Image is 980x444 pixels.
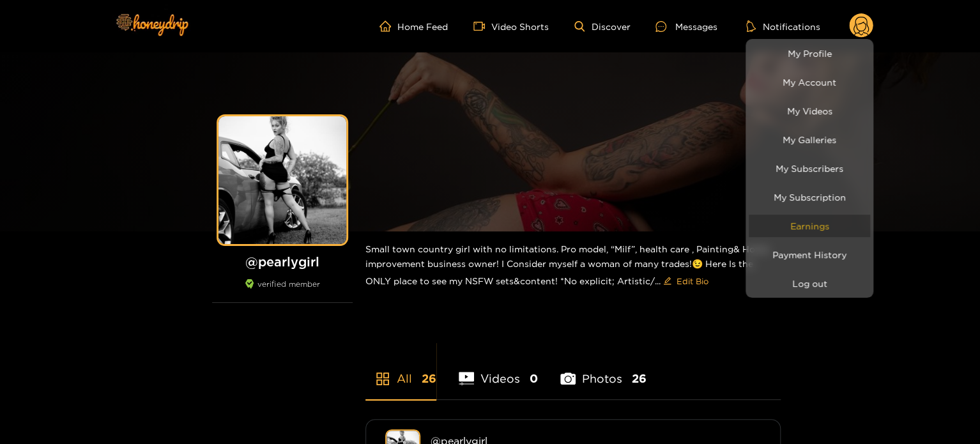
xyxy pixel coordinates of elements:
[749,243,870,266] a: Payment History
[749,186,870,208] a: My Subscription
[749,128,870,151] a: My Galleries
[749,157,870,180] a: My Subscribers
[749,42,870,65] a: My Profile
[749,71,870,93] a: My Account
[749,100,870,122] a: My Videos
[749,272,870,295] button: Log out
[749,215,870,237] a: Earnings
